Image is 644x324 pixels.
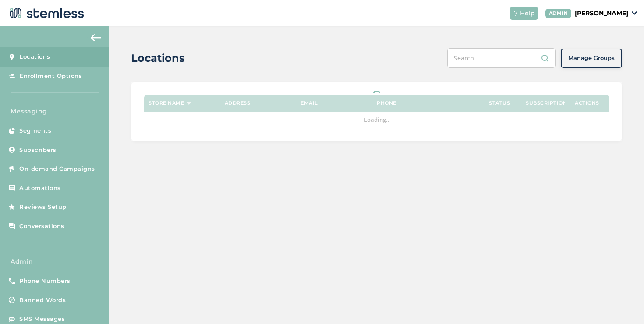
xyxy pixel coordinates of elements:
[447,48,556,68] input: Search
[561,49,622,68] button: Manage Groups
[19,146,57,155] span: Subscribers
[19,127,51,135] span: Segments
[575,9,628,18] p: [PERSON_NAME]
[19,277,71,285] span: Phone Numbers
[7,4,84,22] img: logo-dark-0685b13c.svg
[19,72,82,81] span: Enrollment Options
[632,11,637,15] img: icon_down-arrow-small-66adaf34.svg
[19,165,95,173] span: On-demand Campaigns
[513,11,518,16] img: icon-help-white-03924b79.svg
[19,203,67,211] span: Reviews Setup
[91,34,101,41] img: icon-arrow-back-accent-c549486e.svg
[520,9,535,18] span: Help
[19,222,64,231] span: Conversations
[19,184,61,193] span: Automations
[19,53,50,61] span: Locations
[545,9,572,18] div: ADMIN
[131,50,185,66] h2: Locations
[19,296,66,305] span: Banned Words
[568,54,615,63] span: Manage Groups
[19,315,65,324] span: SMS Messages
